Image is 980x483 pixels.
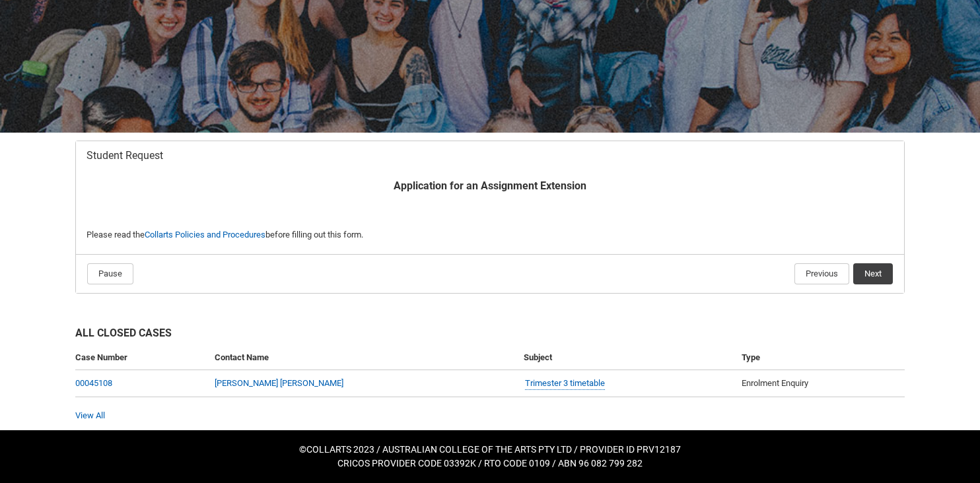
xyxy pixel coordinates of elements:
[853,263,893,284] button: Next
[75,378,112,388] a: 00045108
[736,346,905,370] th: Type
[87,228,893,241] p: Please read the before filling out this form.
[525,377,605,391] a: Trimester 3 timetable
[145,230,265,240] a: Collarts Policies and Procedures
[209,346,518,370] th: Contact Name
[75,346,209,370] th: Case Number
[75,410,105,420] a: View All Cases
[87,149,163,162] span: Student Request
[87,263,133,284] button: Pause
[394,179,586,192] b: Application for an Assignment Extension
[75,141,905,294] article: Redu_Student_Request flow
[215,378,343,388] a: [PERSON_NAME] [PERSON_NAME]
[794,263,849,284] button: Previous
[75,325,905,346] h2: All Closed Cases
[518,346,736,370] th: Subject
[742,378,808,388] span: Enrolment Enquiry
